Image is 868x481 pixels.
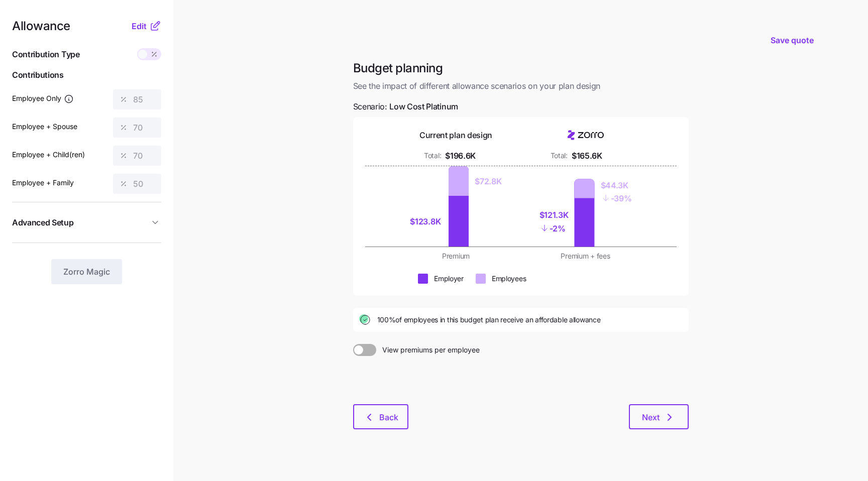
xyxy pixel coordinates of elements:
span: Next [642,411,660,423]
span: Allowance [12,20,70,32]
button: Next [629,404,689,429]
div: $196.6K [445,150,476,162]
span: Contributions [12,69,161,81]
span: Scenario: [353,100,458,113]
div: $123.8K [410,215,443,228]
div: $121.3K [539,209,569,221]
span: 100% of employees in this budget plan receive an affordable allowance [377,315,601,325]
span: Save quote [771,34,814,46]
div: - 39% [601,191,632,205]
span: View premiums per employee [376,344,480,356]
button: Zorro Magic [51,259,122,284]
h1: Budget planning [353,60,689,76]
div: Current plan design [419,129,492,142]
span: Contribution Type [12,48,80,61]
span: Advanced Setup [12,216,74,229]
div: $44.3K [601,179,632,192]
span: Zorro Magic [63,266,110,278]
div: $72.8K [475,175,501,188]
div: - 2% [539,221,569,235]
button: Save quote [763,26,822,54]
button: Edit [132,20,149,32]
div: Employees [492,274,526,284]
label: Employee + Child(ren) [12,149,85,160]
div: Total: [551,151,568,161]
div: Total: [424,151,441,161]
div: Premium + fees [527,251,644,261]
label: Employee Only [12,93,74,104]
div: Premium [397,251,515,261]
button: Back [353,404,408,429]
label: Employee + Family [12,177,74,188]
span: See the impact of different allowance scenarios on your plan design [353,80,689,92]
span: Back [379,411,398,423]
div: Employer [434,274,464,284]
span: Edit [132,20,147,32]
label: Employee + Spouse [12,121,77,132]
button: Advanced Setup [12,210,161,235]
span: Low Cost Platinum [389,100,458,113]
div: $165.6K [572,150,602,162]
